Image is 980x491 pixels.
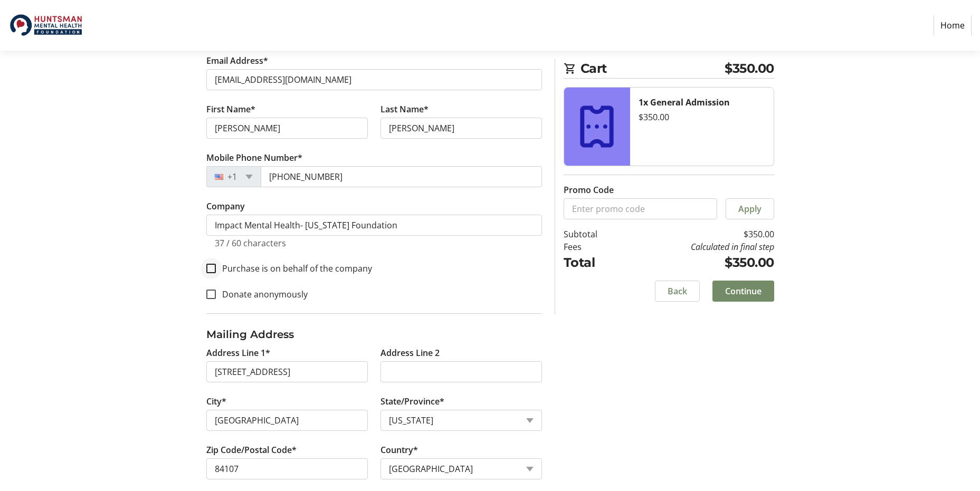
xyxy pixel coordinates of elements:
[206,361,368,382] input: Address
[215,237,286,249] tr-character-limit: 37 / 60 characters
[624,228,774,240] td: $350.00
[216,288,308,301] label: Donate anonymously
[581,59,725,78] span: Cart
[206,346,270,359] label: Address Line 1*
[380,346,440,359] label: Address Line 2
[206,395,226,408] label: City*
[206,410,368,431] input: City
[655,281,700,302] button: Back
[206,54,268,67] label: Email Address*
[216,262,372,275] label: Purchase is on behalf of the company
[738,203,762,215] span: Apply
[725,285,762,297] span: Continue
[564,198,717,219] input: Enter promo code
[725,59,774,78] span: $350.00
[564,184,614,196] label: Promo Code
[726,198,774,219] button: Apply
[206,458,368,479] input: Zip or Postal Code
[712,281,774,302] button: Continue
[380,444,418,456] label: Country*
[668,285,687,297] span: Back
[8,4,83,46] img: Huntsman Mental Health Foundation's Logo
[206,151,302,164] label: Mobile Phone Number*
[624,240,774,253] td: Calculated in final step
[206,326,542,342] h3: Mailing Address
[206,200,245,213] label: Company
[380,395,444,408] label: State/Province*
[261,166,542,187] input: (201) 555-0123
[564,240,624,253] td: Fees
[206,103,255,115] label: First Name*
[206,444,297,456] label: Zip Code/Postal Code*
[564,228,624,240] td: Subtotal
[639,97,730,108] strong: 1x General Admission
[564,253,624,272] td: Total
[639,111,765,123] div: $350.00
[934,15,972,35] a: Home
[380,103,429,115] label: Last Name*
[624,253,774,272] td: $350.00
